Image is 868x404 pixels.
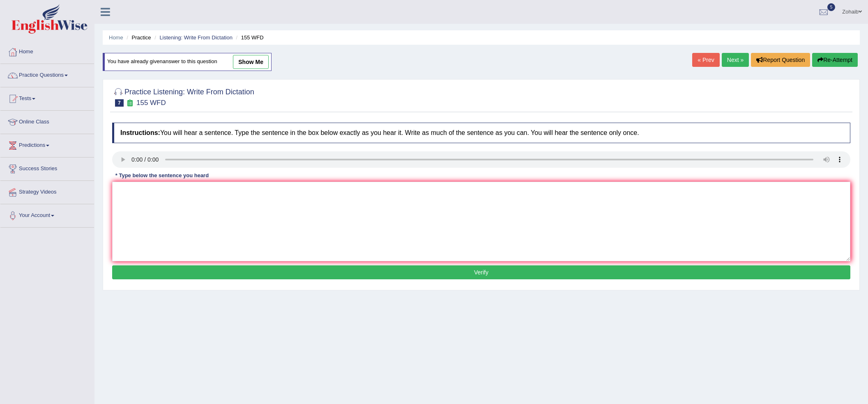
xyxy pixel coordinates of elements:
a: Listening: Write From Dictation [159,34,233,41]
span: 5 [827,3,836,11]
div: * Type below the sentence you heard [112,172,212,180]
a: show me [233,55,269,69]
button: Verify [112,265,850,279]
span: 7 [115,99,124,107]
a: Your Account [0,204,94,225]
a: Home [109,34,123,41]
a: Success Stories [0,157,94,178]
li: 155 WFD [234,34,264,41]
a: Practice Questions [0,64,94,84]
small: Exam occurring question [126,99,134,107]
a: Strategy Videos [0,181,94,201]
button: Report Question [751,53,810,67]
h2: Practice Listening: Write From Dictation [112,86,254,107]
a: Tests [0,87,94,108]
h4: You will hear a sentence. Type the sentence in the box below exactly as you hear it. Write as muc... [112,123,850,143]
a: Next » [722,53,749,67]
div: You have already given answer to this question [103,53,272,71]
a: « Prev [692,53,719,67]
b: Instructions: [120,129,160,136]
a: Home [0,41,94,61]
a: Predictions [0,134,94,155]
small: 155 WFD [136,99,166,107]
button: Re-Attempt [812,53,858,67]
a: Online Class [0,111,94,131]
li: Practice [124,34,151,41]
